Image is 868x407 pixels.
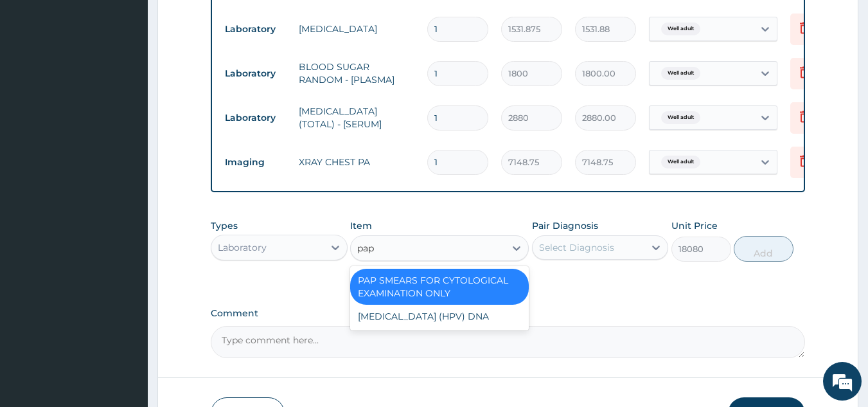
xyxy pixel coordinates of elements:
div: Chat with us now [67,72,216,89]
label: Item [350,219,372,232]
label: Comment [211,308,806,319]
div: [MEDICAL_DATA] (HPV) DNA [350,305,529,328]
label: Types [211,221,238,231]
span: Well adult [661,67,700,80]
label: Unit Price [671,219,718,232]
td: [MEDICAL_DATA] (TOTAL) - [SERUM] [292,98,421,137]
img: d_794563401_company_1708531726252_794563401 [24,64,52,96]
span: Well adult [661,156,700,168]
span: Well adult [661,23,700,35]
div: Laboratory [218,241,267,254]
td: Laboratory [218,17,292,41]
td: Laboratory [218,62,292,86]
div: Select Diagnosis [539,241,614,254]
textarea: Type your message and hit 'Enter' [6,271,245,316]
td: Laboratory [218,106,292,130]
div: PAP SMEARS FOR CYTOLOGICAL EXAMINATION ONLY [350,269,529,305]
label: Pair Diagnosis [532,219,598,232]
td: [MEDICAL_DATA] [292,16,421,42]
div: Minimize live chat window [211,6,242,37]
span: Well adult [661,111,700,124]
button: Add [734,236,793,262]
td: BLOOD SUGAR RANDOM - [PLASMA] [292,54,421,93]
td: Imaging [218,150,292,174]
span: We're online! [75,122,177,251]
td: XRAY CHEST PA [292,149,421,175]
